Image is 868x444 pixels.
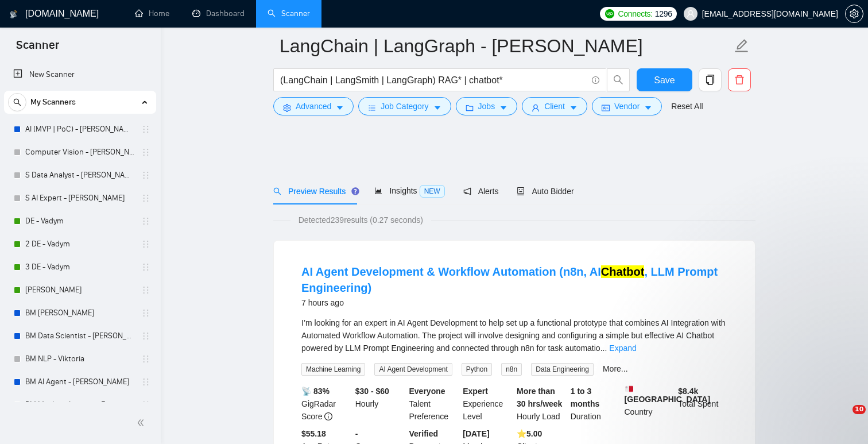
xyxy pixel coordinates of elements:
div: Tooltip anchor [350,186,361,196]
a: searchScanner [268,9,310,18]
a: BM NLP - Viktoria [25,348,134,370]
span: folder [466,103,474,112]
span: holder [141,194,150,203]
img: upwork-logo.png [605,9,614,18]
span: Jobs [478,100,495,113]
span: Alerts [463,187,499,196]
span: n8n [501,363,522,376]
iframe: Intercom live chat [829,405,857,433]
span: setting [846,9,863,18]
span: Vendor [614,100,640,113]
span: search [607,75,629,85]
span: caret-down [336,103,344,112]
b: 📡 83% [301,387,330,396]
a: dashboardDashboard [192,9,245,18]
div: Country [622,385,676,423]
span: holder [141,308,150,318]
span: holder [141,217,150,226]
input: Search Freelance Jobs... [280,73,587,87]
button: folderJobscaret-down [456,97,518,115]
span: Connects: [618,7,652,20]
span: delete [728,75,750,85]
span: Insights [374,186,444,195]
div: Duration [568,385,622,423]
b: Everyone [409,387,445,396]
a: DE - Vadym [25,210,134,233]
span: caret-down [644,103,652,112]
span: holder [141,400,150,410]
a: S AI Expert - [PERSON_NAME] [25,187,134,210]
span: holder [141,240,150,249]
a: Reset All [671,100,703,113]
button: settingAdvancedcaret-down [273,97,354,115]
span: 10 [852,405,866,414]
a: setting [845,9,863,18]
span: area-chart [374,187,382,195]
span: caret-down [433,103,441,112]
a: Computer Vision - [PERSON_NAME] [25,141,134,164]
b: More than 30 hrs/week [517,387,562,408]
span: double-left [137,417,148,428]
span: NEW [420,185,445,198]
span: holder [141,262,150,272]
span: info-circle [324,412,332,420]
li: New Scanner [4,63,156,86]
a: More... [603,364,628,373]
b: $30 - $60 [355,387,389,396]
span: search [273,187,281,195]
span: Job Category [381,100,428,113]
a: New Scanner [13,63,147,86]
div: Experience Level [460,385,514,423]
a: BM AI Agent - [PERSON_NAME] [25,370,134,393]
span: Advanced [296,100,331,113]
button: Save [637,68,692,91]
span: copy [699,75,721,85]
img: logo [10,5,18,24]
button: delete [728,68,751,91]
span: idcard [602,103,610,112]
span: ... [600,343,607,353]
span: user [532,103,540,112]
span: Scanner [7,37,68,61]
span: bars [368,103,376,112]
button: copy [699,68,722,91]
span: edit [734,38,749,53]
span: setting [283,103,291,112]
b: 1 to 3 months [571,387,600,408]
div: GigRadar Score [299,385,353,423]
span: Save [654,73,675,87]
span: caret-down [499,103,507,112]
span: holder [141,125,150,134]
button: userClientcaret-down [522,97,587,115]
span: search [9,98,26,106]
span: Client [544,100,565,113]
span: holder [141,285,150,295]
a: BM Data Scientist - [PERSON_NAME] [25,325,134,348]
span: holder [141,377,150,387]
div: Hourly Load [514,385,568,423]
span: AI Agent Development [374,363,452,376]
span: I’m looking for an expert in AI Agent Development to help set up a functional prototype that comb... [301,318,726,353]
img: 🇲🇹 [625,385,633,393]
button: idcardVendorcaret-down [592,97,662,115]
b: $55.18 [301,429,326,438]
span: holder [141,331,150,341]
a: BM [PERSON_NAME] [25,302,134,325]
span: user [687,10,695,18]
mark: Chatbot [601,265,645,278]
div: Hourly [353,385,407,423]
span: Python [462,363,492,376]
b: Verified [409,429,439,438]
span: Data Engineering [531,363,594,376]
a: 3 DE - Vadym [25,256,134,279]
span: holder [141,148,150,157]
b: [GEOGRAPHIC_DATA] [625,385,711,404]
span: holder [141,171,150,180]
div: Talent Preference [407,385,461,423]
div: 7 hours ago [301,296,727,310]
span: notification [463,187,471,195]
a: [PERSON_NAME] [25,279,134,302]
span: robot [517,187,525,195]
span: My Scanners [30,91,76,114]
span: Machine Learning [301,363,365,376]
